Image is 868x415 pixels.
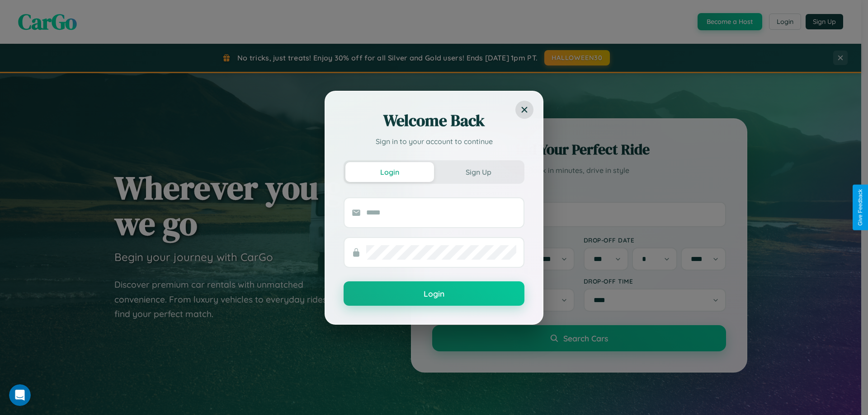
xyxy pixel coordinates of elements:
[344,110,524,131] h2: Welcome Back
[344,281,524,306] button: Login
[345,162,434,182] button: Login
[9,384,31,406] iframe: Intercom live chat
[434,162,523,182] button: Sign Up
[857,189,863,226] div: Give Feedback
[344,136,524,147] p: Sign in to your account to continue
